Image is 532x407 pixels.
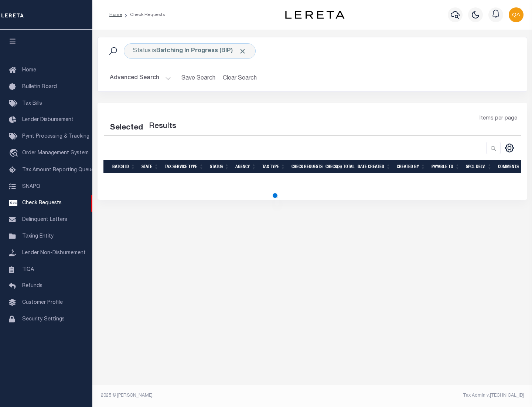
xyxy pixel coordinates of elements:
[139,160,162,173] th: State
[22,168,94,173] span: Tax Amount Reporting Queue
[22,68,36,73] span: Home
[109,160,139,173] th: Batch Id
[22,201,62,206] span: Check Requests
[22,101,42,106] span: Tax Bills
[22,151,89,156] span: Order Management System
[207,160,232,173] th: Status
[109,13,122,17] a: Home
[22,117,74,122] span: Lender Disbursement
[232,160,259,173] th: Agency
[162,160,207,173] th: Tax Service Type
[22,134,89,139] span: Pymt Processing & Tracking
[259,160,289,173] th: Tax Type
[239,47,246,55] span: Click to Remove
[394,160,429,173] th: Created By
[110,122,143,134] div: Selected
[509,7,524,22] img: svg+xml;base64,PHN2ZyB4bWxucz0iaHR0cDovL3d3dy53My5vcmcvMjAwMC9zdmciIHBvaW50ZXItZXZlbnRzPSJub25lIi...
[22,250,86,256] span: Lender Non-Disbursement
[463,160,495,173] th: Spcl Delv.
[22,234,54,239] span: Taxing Entity
[480,115,517,123] span: Items per page
[220,71,260,85] button: Clear Search
[110,71,171,85] button: Advanced Search
[22,84,57,90] span: Bulletin Board
[22,300,63,305] span: Customer Profile
[285,11,344,19] img: logo-dark.svg
[95,392,313,399] div: 2025 © [PERSON_NAME].
[149,121,176,132] label: Results
[9,149,21,158] i: travel_explore
[177,71,220,85] button: Save Search
[318,392,524,399] div: Tax Admin v.[TECHNICAL_ID]
[124,43,256,59] div: Click to Edit
[22,267,34,272] span: TIQA
[289,160,323,173] th: Check Requests
[122,11,165,18] li: Check Requests
[22,217,67,222] span: Delinquent Letters
[156,48,246,54] b: Batching In Progress (BIP)
[429,160,463,173] th: Payable To
[355,160,394,173] th: Date Created
[22,283,42,289] span: Refunds
[22,317,65,322] span: Security Settings
[323,160,355,173] th: Check(s) Total
[22,184,40,189] span: SNAPQ
[495,160,528,173] th: Comments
